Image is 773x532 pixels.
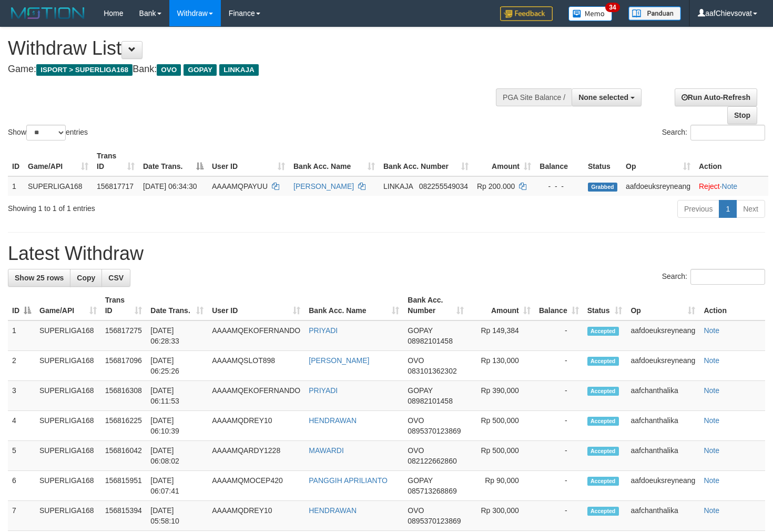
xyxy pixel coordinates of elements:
td: 156816308 [101,381,147,411]
td: 156817275 [101,320,147,351]
td: Rp 300,000 [468,501,534,531]
td: AAAAMQSLOT898 [208,351,304,381]
th: Game/API: activate to sort column ascending [24,146,93,176]
th: Amount: activate to sort column ascending [473,146,535,176]
span: OVO [408,446,424,455]
span: LINKAJA [219,64,259,76]
img: panduan.png [628,6,681,21]
td: SUPERLIGA168 [35,381,101,411]
a: Next [736,200,765,218]
td: 1 [8,320,35,351]
span: Copy 082255549034 to clipboard [419,182,468,190]
a: Show 25 rows [8,269,70,287]
span: LINKAJA [383,182,413,190]
span: 34 [605,3,619,12]
th: ID [8,146,24,176]
th: Amount: activate to sort column ascending [468,290,534,320]
span: Accepted [587,447,619,456]
th: Game/API: activate to sort column ascending [35,290,101,320]
input: Search: [690,269,765,285]
td: SUPERLIGA168 [35,441,101,471]
th: Bank Acc. Number: activate to sort column ascending [403,290,468,320]
td: [DATE] 06:07:41 [146,471,208,501]
span: GOPAY [184,64,217,76]
th: Date Trans.: activate to sort column descending [139,146,208,176]
span: Copy 0895370123869 to clipboard [408,517,461,525]
td: - [535,381,583,411]
td: Rp 500,000 [468,411,534,441]
td: Rp 500,000 [468,441,534,471]
td: AAAAMQMOCEP420 [208,471,304,501]
td: - [535,501,583,531]
span: 156817717 [97,182,134,190]
span: Copy 083101362302 to clipboard [408,367,456,375]
a: PRIYADI [309,386,338,395]
a: Note [704,416,719,425]
th: User ID: activate to sort column ascending [208,290,304,320]
th: ID: activate to sort column descending [8,290,35,320]
span: GOPAY [408,326,432,335]
th: Date Trans.: activate to sort column ascending [146,290,208,320]
span: GOPAY [408,386,432,395]
td: Rp 390,000 [468,381,534,411]
a: Note [704,476,719,485]
td: 4 [8,411,35,441]
span: AAAAMQPAYUU [212,182,268,190]
td: AAAAMQARDY1228 [208,441,304,471]
td: aafchanthalika [626,501,699,531]
span: OVO [408,506,424,515]
td: SUPERLIGA168 [24,176,93,196]
a: CSV [101,269,130,287]
span: Accepted [587,507,619,516]
a: Note [704,386,719,395]
h4: Game: Bank: [8,64,505,75]
td: - [535,351,583,381]
label: Show entries [8,125,88,140]
a: Stop [727,106,757,124]
td: aafdoeuksreyneang [626,351,699,381]
select: Showentries [26,125,66,140]
span: OVO [408,416,424,425]
td: aafdoeuksreyneang [626,320,699,351]
img: MOTION_logo.png [8,5,88,21]
span: GOPAY [408,476,432,485]
h1: Latest Withdraw [8,243,765,264]
td: Rp 149,384 [468,320,534,351]
td: 6 [8,471,35,501]
a: PANGGIH APRILIANTO [309,476,388,485]
div: Showing 1 to 1 of 1 entries [8,199,314,214]
td: - [535,411,583,441]
th: Trans ID: activate to sort column ascending [101,290,147,320]
td: - [535,441,583,471]
span: Grabbed [588,183,617,192]
td: [DATE] 06:11:53 [146,381,208,411]
a: Note [704,356,719,365]
th: Bank Acc. Number: activate to sort column ascending [379,146,473,176]
th: Trans ID: activate to sort column ascending [93,146,139,176]
span: Copy 08982101458 to clipboard [408,397,453,405]
span: Accepted [587,477,619,486]
td: aafchanthalika [626,441,699,471]
td: [DATE] 06:08:02 [146,441,208,471]
td: aafchanthalika [626,411,699,441]
td: [DATE] 06:25:26 [146,351,208,381]
td: aafdoeuksreyneang [622,176,695,196]
label: Search: [662,125,765,140]
span: Copy 082122662860 to clipboard [408,457,456,465]
th: Bank Acc. Name: activate to sort column ascending [289,146,379,176]
td: 156815951 [101,471,147,501]
td: 156815394 [101,501,147,531]
td: SUPERLIGA168 [35,351,101,381]
td: 3 [8,381,35,411]
img: Button%20Memo.svg [568,6,613,21]
td: 1 [8,176,24,196]
th: Op: activate to sort column ascending [622,146,695,176]
th: Balance [535,146,584,176]
td: 156817096 [101,351,147,381]
th: Action [699,290,765,320]
td: 7 [8,501,35,531]
img: Feedback.jpg [500,6,553,21]
span: Accepted [587,357,619,366]
span: Accepted [587,417,619,426]
td: Rp 130,000 [468,351,534,381]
